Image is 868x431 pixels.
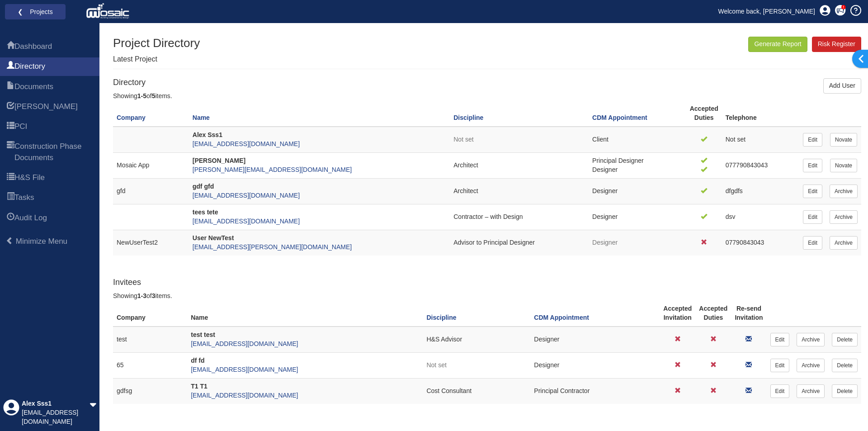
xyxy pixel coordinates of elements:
[193,166,352,173] a: [PERSON_NAME][EMAIL_ADDRESS][DOMAIN_NAME]
[16,237,67,246] span: Minimize Menu
[14,81,53,92] span: Documents
[830,210,858,224] a: Archive
[14,172,45,183] span: H&S File
[592,187,618,194] span: Designer
[152,292,156,299] b: 3
[7,82,14,93] span: Documents
[722,153,800,179] td: 077790843043
[832,384,858,398] a: Delete
[722,127,800,152] td: Not set
[530,378,660,403] td: Principal Contractor
[3,399,19,426] div: Profile
[7,142,14,164] span: Construction Phase Documents
[14,101,78,112] span: HARI
[14,121,27,132] span: PCI
[803,236,822,250] a: Edit
[534,314,589,321] a: CDM Appointment
[592,213,618,220] span: Designer
[592,136,609,143] span: Client
[193,183,214,190] strong: gdf gfd
[453,213,523,220] span: Contractor – with Design
[803,210,822,224] a: Edit
[823,78,861,94] a: Add User
[426,387,472,394] span: Cost Consultant
[22,399,90,408] div: Alex Sss1
[770,359,790,372] a: Edit
[191,340,298,347] a: [EMAIL_ADDRESS][DOMAIN_NAME]
[113,179,189,204] td: gfd
[14,61,45,72] span: Directory
[7,122,14,133] span: PCI
[695,301,731,327] th: Accepted Duties
[453,114,483,121] a: Discipline
[7,42,14,52] span: Dashboard
[770,333,790,346] a: Edit
[722,204,800,230] td: dsv
[797,333,825,346] a: Archive
[745,361,752,369] a: Re-send Invitation
[592,166,618,173] span: Designer
[660,301,695,327] th: Accepted Invitation
[592,239,618,246] span: Designer
[426,361,446,369] span: Not set
[193,114,210,121] a: Name
[113,37,200,50] h1: Project Directory
[830,133,857,147] a: Novate
[193,157,245,164] strong: [PERSON_NAME]
[830,236,858,250] a: Archive
[193,243,352,251] a: [EMAIL_ADDRESS][PERSON_NAME][DOMAIN_NAME]
[113,54,200,65] p: Latest Project
[193,218,300,225] a: [EMAIL_ADDRESS][DOMAIN_NAME]
[830,159,857,172] a: Novate
[152,92,156,99] b: 5
[14,213,47,223] span: Audit Log
[686,101,722,127] th: Accepted Duties
[11,6,60,18] a: ❮ Projects
[193,140,300,147] a: [EMAIL_ADDRESS][DOMAIN_NAME]
[113,278,861,287] h4: Invitees
[832,359,858,372] a: Delete
[722,101,800,127] th: Telephone
[113,92,861,101] div: Showing of items.
[748,37,807,52] button: Generate Report
[187,301,423,327] th: Name
[797,359,825,372] a: Archive
[191,331,215,338] strong: test test
[86,2,132,20] img: logo_white.png
[592,157,644,164] span: Principal Designer
[137,92,146,99] b: 1-5
[193,192,300,199] a: [EMAIL_ADDRESS][DOMAIN_NAME]
[797,384,825,398] a: Archive
[113,378,187,403] td: gdfsg
[6,237,14,245] span: Minimize Menu
[803,133,822,147] a: Edit
[14,192,34,203] span: Tasks
[7,173,14,184] span: H&S File
[770,384,790,398] a: Edit
[722,230,800,256] td: 07790843043
[7,193,14,204] span: Tasks
[193,131,222,138] strong: Alex Sss1
[193,234,234,242] strong: User NewTest
[803,159,822,172] a: Edit
[426,314,456,321] a: Discipline
[22,408,90,426] div: [EMAIL_ADDRESS][DOMAIN_NAME]
[7,62,14,72] span: Directory
[191,366,298,373] a: [EMAIL_ADDRESS][DOMAIN_NAME]
[191,392,298,399] a: [EMAIL_ADDRESS][DOMAIN_NAME]
[530,352,660,378] td: Designer
[426,336,462,343] span: H&S Advisor
[812,37,861,52] a: Risk Register
[7,213,14,224] span: Audit Log
[592,114,647,121] a: CDM Appointment
[137,292,146,299] b: 1-3
[113,230,189,256] td: NewUserTest2
[14,141,93,163] span: Construction Phase Documents
[117,114,146,121] a: Company
[113,327,187,352] td: test
[745,387,752,394] a: Re-send Invitation
[113,78,861,87] h4: Directory
[453,136,473,143] span: Not set
[803,185,822,198] a: Edit
[830,185,858,198] a: Archive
